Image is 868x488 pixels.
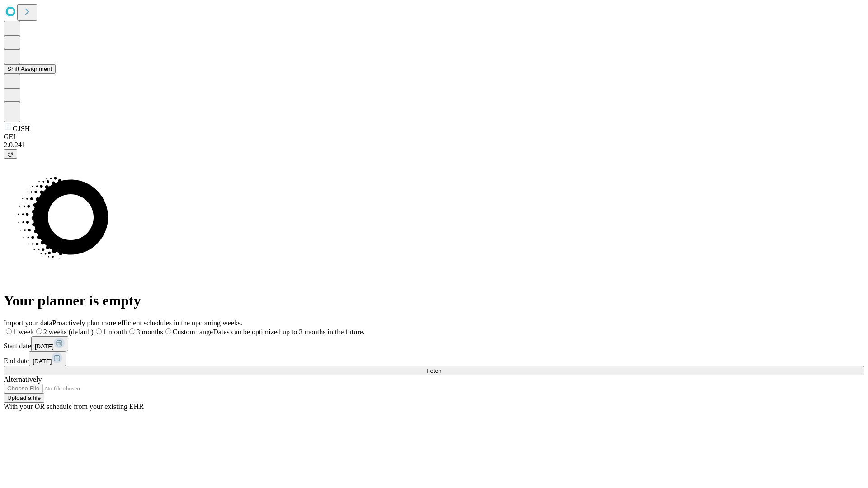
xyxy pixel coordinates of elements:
[36,328,42,334] input: 2 weeks (default)
[4,141,864,149] div: 2.0.241
[4,292,864,309] h1: Your planner is empty
[35,343,54,350] span: [DATE]
[13,328,34,336] span: 1 week
[173,328,213,336] span: Custom range
[426,367,441,374] span: Fetch
[4,403,144,410] span: With your OR schedule from your existing EHR
[33,358,52,365] span: [DATE]
[4,319,52,327] span: Import your data
[43,328,94,336] span: 2 weeks (default)
[52,319,242,327] span: Proactively plan more efficient schedules in the upcoming weeks.
[4,64,56,74] button: Shift Assignment
[103,328,127,336] span: 1 month
[4,393,44,403] button: Upload a file
[4,133,864,141] div: GEI
[96,328,102,334] input: 1 month
[6,328,12,334] input: 1 week
[4,375,42,383] span: Alternatively
[29,351,66,366] button: [DATE]
[4,366,864,375] button: Fetch
[129,328,135,334] input: 3 months
[4,336,864,351] div: Start date
[13,125,30,132] span: GJSH
[213,328,364,336] span: Dates can be optimized up to 3 months in the future.
[165,328,171,334] input: Custom rangeDates can be optimized up to 3 months in the future.
[4,149,17,159] button: @
[31,336,68,351] button: [DATE]
[4,351,864,366] div: End date
[7,150,14,157] span: @
[137,328,163,336] span: 3 months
